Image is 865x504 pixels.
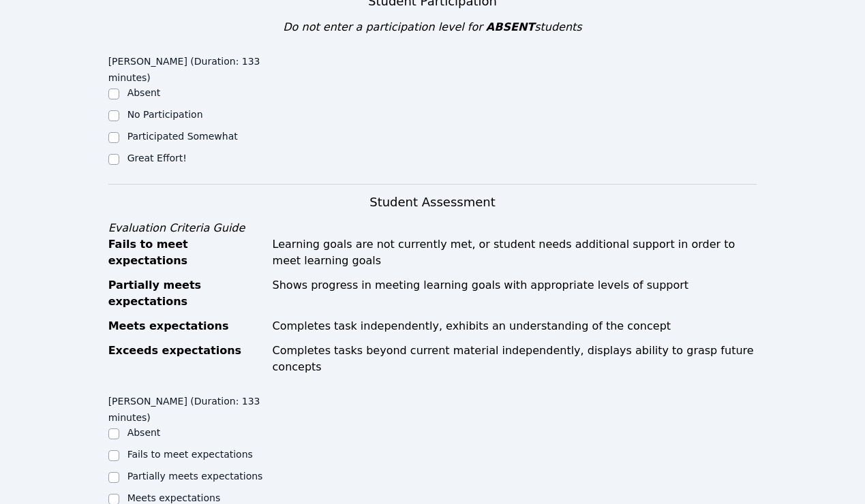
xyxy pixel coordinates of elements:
div: Evaluation Criteria Guide [108,220,757,236]
label: Participated Somewhat [127,131,238,142]
div: Learning goals are not currently met, or student needs additional support in order to meet learni... [273,236,757,269]
div: Exceeds expectations [108,343,264,375]
div: Partially meets expectations [108,277,264,310]
label: Partially meets expectations [127,471,263,482]
div: Completes task independently, exhibits an understanding of the concept [273,318,757,334]
legend: [PERSON_NAME] (Duration: 133 minutes) [108,49,271,86]
div: Meets expectations [108,318,264,334]
div: Fails to meet expectations [108,236,264,269]
div: Shows progress in meeting learning goals with appropriate levels of support [273,277,757,310]
label: Meets expectations [127,492,221,503]
legend: [PERSON_NAME] (Duration: 133 minutes) [108,389,271,426]
span: ABSENT [486,20,534,33]
h3: Student Assessment [108,193,757,212]
label: No Participation [127,109,203,120]
label: Great Effort! [127,153,187,163]
div: Do not enter a participation level for students [108,19,757,35]
div: Completes tasks beyond current material independently, displays ability to grasp future concepts [273,343,757,375]
label: Fails to meet expectations [127,449,253,460]
label: Absent [127,427,161,438]
label: Absent [127,87,161,98]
